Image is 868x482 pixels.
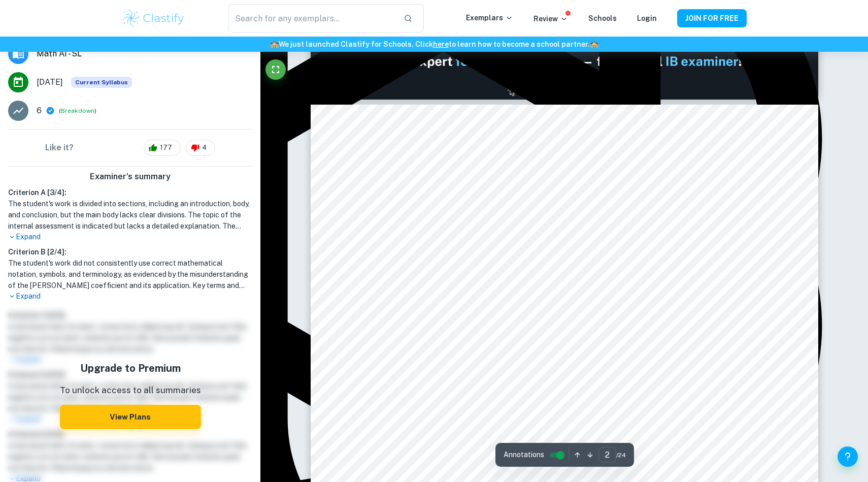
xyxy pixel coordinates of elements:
span: 🏫 [590,40,598,48]
span: Math AI - SL [37,48,252,60]
div: This exemplar is based on the current syllabus. Feel free to refer to it for inspiration/ideas wh... [71,77,132,88]
p: Expand [8,291,252,302]
button: Breakdown [61,106,94,115]
p: Exemplars [466,12,513,23]
h1: The student's work is divided into sections, including an introduction, body, and conclusion, but... [8,198,252,232]
span: Annotations [504,449,544,460]
button: Help and Feedback [838,446,858,467]
h6: Criterion B [ 2 / 4 ]: [8,246,252,258]
a: Login [637,14,657,22]
span: 🏫 [270,40,279,48]
span: / 24 [616,451,626,460]
a: here [433,40,449,48]
a: Schools [588,14,617,22]
span: Current Syllabus [71,77,132,88]
p: 6 [37,105,42,117]
p: Expand [8,232,252,242]
p: Review [533,13,568,24]
span: ( ) [59,106,96,116]
button: View Plans [60,405,201,429]
h1: The student's work did not consistently use correct mathematical notation, symbols, and terminolo... [8,258,252,291]
span: 4 [196,143,212,153]
img: Clastify logo [121,8,186,28]
p: To unlock access to all summaries [60,384,201,397]
div: 4 [186,140,215,156]
button: JOIN FOR FREE [677,9,747,27]
input: Search for any exemplars... [228,4,395,33]
h6: Criterion A [ 3 / 4 ]: [8,187,252,198]
h6: We just launched Clastify for Schools. Click to learn how to become a school partner. [2,39,866,50]
span: [DATE] [37,76,63,88]
div: 177 [144,140,181,156]
h6: Examiner's summary [4,171,256,183]
h6: Like it? [45,142,74,154]
h5: Upgrade to Premium [60,361,201,376]
button: Fullscreen [265,59,286,80]
span: 177 [154,143,178,153]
